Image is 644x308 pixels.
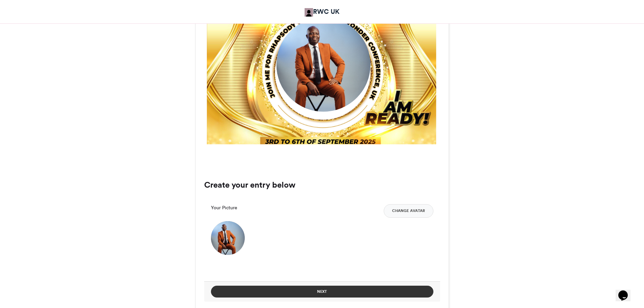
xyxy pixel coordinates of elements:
a: RWC UK [305,7,339,17]
iframe: chat widget [616,281,637,301]
img: 1756624611.443-b2dcae4267c1926e4edbba7f5065fdc4d8f11412.png [276,17,371,112]
label: Your Picture [211,204,237,211]
button: Change Avatar [384,204,433,218]
button: Next [211,286,433,298]
img: RWC UK [305,8,313,17]
h3: Create your entry below [204,181,440,189]
img: 1756624611.443-b2dcae4267c1926e4edbba7f5065fdc4d8f11412.png [211,221,245,255]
